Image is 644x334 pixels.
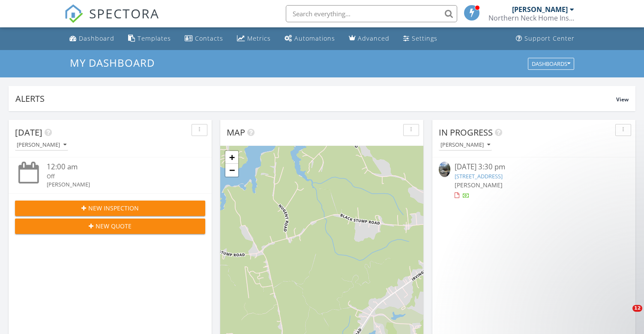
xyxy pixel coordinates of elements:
[616,96,629,103] span: View
[225,151,238,164] a: Zoom in
[64,12,159,30] a: SPECTORA
[66,31,118,47] a: Dashboard
[440,142,490,148] div: [PERSON_NAME]
[532,61,570,67] div: Dashboards
[138,34,171,42] div: Templates
[455,172,503,180] a: [STREET_ADDRESS]
[439,127,493,138] span: In Progress
[281,31,338,47] a: Automations (Basic)
[439,162,450,177] img: 9486630%2Fcover_photos%2F4fW9mA9iQNJvjdNOfgOX%2Fsmall.9486630-1758835394205
[294,34,335,42] div: Automations
[64,4,83,23] img: The Best Home Inspection Software - Spectora
[79,34,114,42] div: Dashboard
[455,181,503,189] span: [PERSON_NAME]
[181,31,227,47] a: Contacts
[234,31,274,47] a: Metrics
[615,305,635,325] iframe: Intercom live chat
[439,139,492,151] button: [PERSON_NAME]
[88,204,139,213] span: New Inspection
[439,162,629,200] a: [DATE] 3:30 pm [STREET_ADDRESS] [PERSON_NAME]
[195,34,223,42] div: Contacts
[15,93,616,104] div: Alerts
[632,305,642,312] span: 12
[345,31,393,47] a: Advanced
[225,164,238,177] a: Zoom out
[488,14,574,22] div: Northern Neck Home Inspections
[70,56,155,70] span: My Dashboard
[47,172,189,180] div: Off
[400,31,441,47] a: Settings
[15,127,42,138] span: [DATE]
[47,162,189,172] div: 12:00 am
[358,34,389,42] div: Advanced
[17,142,66,148] div: [PERSON_NAME]
[15,139,68,151] button: [PERSON_NAME]
[512,5,568,14] div: [PERSON_NAME]
[455,162,613,172] div: [DATE] 3:30 pm
[528,58,574,70] button: Dashboards
[15,219,205,234] button: New Quote
[89,4,159,22] span: SPECTORA
[15,201,205,216] button: New Inspection
[247,34,271,42] div: Metrics
[96,222,132,231] span: New Quote
[227,127,245,138] span: Map
[512,31,578,47] a: Support Center
[125,31,174,47] a: Templates
[286,5,457,22] input: Search everything...
[412,34,437,42] div: Settings
[524,34,575,42] div: Support Center
[47,180,189,189] div: [PERSON_NAME]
